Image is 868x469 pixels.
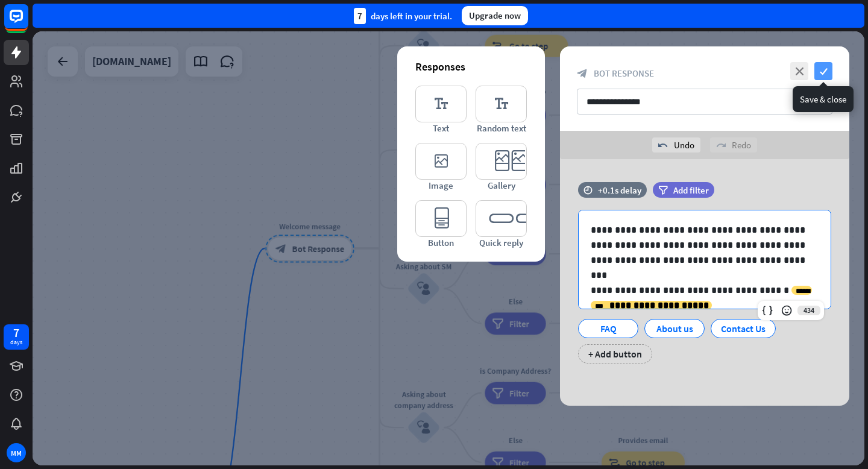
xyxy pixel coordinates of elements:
[10,338,22,347] div: days
[10,5,46,41] button: Open LiveChat chat widget
[7,443,26,462] div: MM
[710,137,757,153] div: Redo
[4,324,29,350] a: 7 days
[652,137,700,153] div: Undo
[721,319,766,338] div: Contact Us
[598,184,641,196] div: +0.1s delay
[577,68,588,79] i: block_bot_response
[716,140,726,150] i: redo
[354,8,366,24] div: 7
[462,6,528,25] div: Upgrade now
[354,8,452,24] div: days left in your trial.
[655,319,694,338] div: About us
[594,68,654,79] span: Bot Response
[658,186,668,195] i: filter
[578,344,652,364] div: + Add button
[790,62,808,80] i: close
[13,327,19,338] div: 7
[658,140,668,150] i: undo
[814,62,832,80] i: check
[583,186,593,194] i: time
[673,184,709,196] span: Add filter
[588,319,628,338] div: FAQ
